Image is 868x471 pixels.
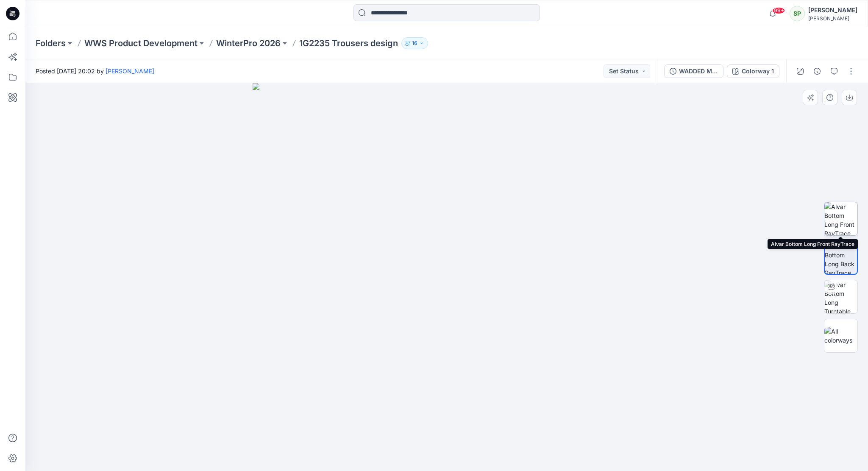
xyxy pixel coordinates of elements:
img: Alvar Bottom Long Turntable RayTrace [824,280,857,313]
img: eyJhbGciOiJIUzI1NiIsImtpZCI6IjAiLCJzbHQiOiJzZXMiLCJ0eXAiOiJKV1QifQ.eyJkYXRhIjp7InR5cGUiOiJzdG9yYW... [253,83,640,471]
button: 16 [401,37,428,49]
img: All colorways [824,327,857,345]
div: [PERSON_NAME] [808,5,857,15]
div: [PERSON_NAME] [808,15,857,22]
a: WinterPro 2026 [216,37,281,49]
a: WWS Product Development [84,37,198,49]
div: WADDED M TROUSERS design_without lining1 [679,67,718,76]
button: Details [810,64,824,78]
div: Colorway 1 [742,67,774,76]
div: SP [790,6,805,21]
img: Alvar Bottom Long Back RayTrace [825,242,857,274]
a: [PERSON_NAME] [106,67,154,75]
button: Colorway 1 [727,64,779,78]
p: 1G2235 Trousers design [299,37,398,49]
span: Posted [DATE] 20:02 by [36,67,154,75]
img: Alvar Bottom Long Front RayTrace [824,202,857,235]
span: 99+ [772,7,785,14]
p: 16 [412,39,417,48]
a: Folders [36,37,66,49]
button: WADDED M TROUSERS design_without lining1 [664,64,723,78]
